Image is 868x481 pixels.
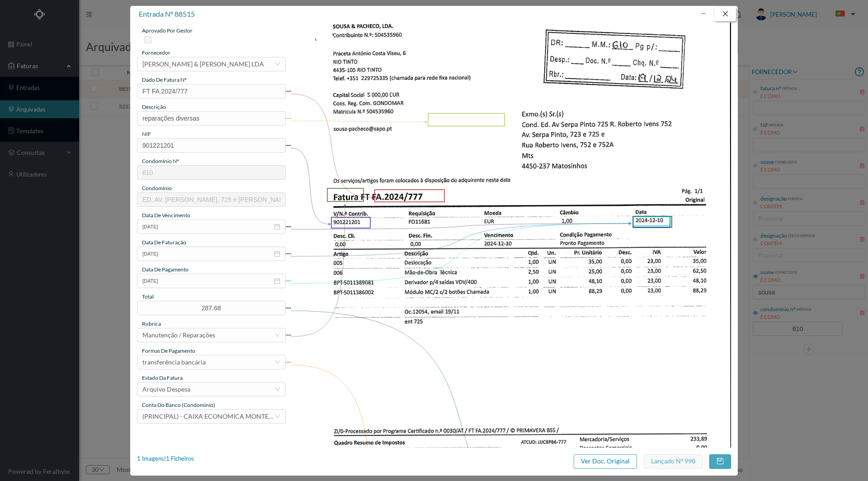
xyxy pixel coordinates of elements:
[142,355,206,369] div: transferência bancária
[142,158,179,164] span: condomínio nº
[142,412,353,420] span: (PRINCIPAL) - CAIXA ECONOMICA MONTEPIO GERAL ([FINANCIAL_ID])
[142,328,215,342] div: Manutenção / Reparações
[275,414,280,419] i: icon: down
[275,332,280,338] i: icon: down
[142,57,264,71] div: SOUSA & PACHECO LDA
[142,347,195,354] span: Formas de Pagamento
[142,266,189,273] span: data de pagamento
[142,103,166,110] span: descrição
[274,251,280,257] i: icon: calendar
[275,360,280,365] i: icon: down
[137,454,194,463] div: 1 Imagens | 1 Ficheiros
[644,454,703,469] button: Lançado nº 990
[142,402,215,408] span: conta do banco (condominio)
[142,27,193,34] span: aprovado por gestor
[139,9,195,18] span: entrada nº 88515
[142,212,190,219] span: data de vencimento
[828,7,859,22] button: PT
[274,224,280,230] i: icon: calendar
[274,278,280,284] i: icon: calendar
[142,185,172,191] span: condomínio
[142,49,170,56] span: fornecedor
[142,131,151,137] span: NIF
[275,387,280,392] i: icon: down
[142,383,190,396] div: Arquivo Despesa
[574,454,637,469] button: Ver Doc. Original
[142,293,154,300] span: total
[142,76,187,83] span: dado de fatura nº
[142,374,183,381] span: estado da fatura
[142,320,161,327] span: rubrica
[275,61,280,67] i: icon: down
[142,239,186,246] span: data de faturação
